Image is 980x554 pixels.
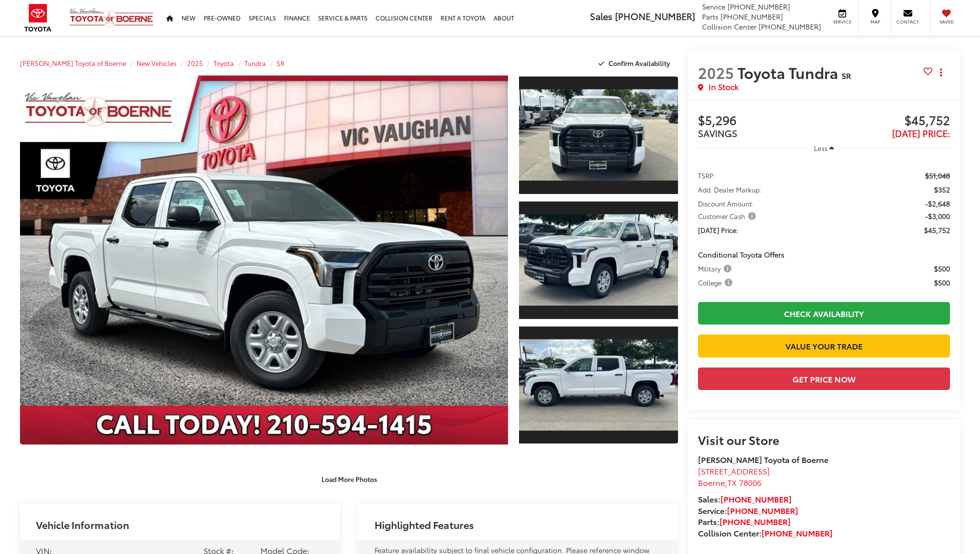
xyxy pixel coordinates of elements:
a: Tundra [244,58,266,67]
span: Less [814,143,827,152]
strong: [PERSON_NAME] Toyota of Boerne [698,453,828,465]
a: [PERSON_NAME] Toyota of Boerne [20,58,126,67]
span: TSRP: [698,170,715,180]
span: $500 [934,277,950,287]
span: $45,752 [924,225,950,235]
span: Saved [935,18,957,25]
span: [PHONE_NUMBER] [615,9,695,22]
span: Service [831,18,853,25]
span: Sales [590,9,612,22]
a: [PHONE_NUMBER] [727,504,798,516]
span: Collision Center [702,21,756,31]
button: Military [698,263,735,273]
a: Check Availability [698,302,950,324]
span: [DATE] Price: [892,126,950,139]
a: Expand Photo 0 [20,75,508,444]
span: Discount Amount: [698,198,754,208]
span: College [698,277,734,287]
a: [PHONE_NUMBER] [761,527,832,538]
h2: Highlighted Features [374,519,474,530]
button: Load More Photos [314,470,384,487]
button: Customer Cash [698,211,759,221]
a: Toyota [213,58,234,67]
span: $352 [934,184,950,194]
span: Conditional Toyota Offers [698,249,784,259]
img: 2025 Toyota Tundra SR [15,73,512,446]
a: SR [276,58,284,67]
span: [DATE] Price: [698,225,738,235]
span: $500 [934,263,950,273]
span: Service [702,1,725,11]
span: Add. Dealer Markup: [698,184,761,194]
span: Confirm Availability [608,58,670,67]
a: Value Your Trade [698,334,950,357]
span: Military [698,263,733,273]
strong: Collision Center: [698,527,832,538]
a: Expand Photo 1 [519,75,678,195]
button: Confirm Availability [593,54,678,72]
span: [PHONE_NUMBER] [727,1,790,11]
span: Customer Cash [698,211,758,221]
span: TX [727,476,737,488]
img: 2025 Toyota Tundra SR [517,89,679,181]
span: [STREET_ADDRESS] [698,465,770,476]
span: 78006 [739,476,761,488]
a: 2025 [187,58,203,67]
strong: Service: [698,504,798,516]
span: dropdown dots [940,68,942,76]
button: College [698,277,736,287]
span: Boerne [698,476,725,488]
span: Toyota Tundra [737,61,841,83]
span: $51,048 [925,170,950,180]
h2: Visit our Store [698,433,950,446]
button: Actions [932,63,950,81]
span: SR [841,69,851,81]
strong: Sales: [698,493,791,504]
span: Parts [702,11,718,21]
a: Expand Photo 3 [519,325,678,445]
a: [STREET_ADDRESS] Boerne,TX 78006 [698,465,770,488]
span: , [698,476,761,488]
span: -$2,648 [925,198,950,208]
span: 2025 [698,61,734,83]
button: Less [809,139,839,157]
a: [PHONE_NUMBER] [720,493,791,504]
img: 2025 Toyota Tundra SR [517,339,679,431]
span: Map [864,18,886,25]
a: [PHONE_NUMBER] [719,515,790,527]
img: Vic Vaughan Toyota of Boerne [69,7,154,28]
a: New Vehicles [136,58,176,67]
span: SAVINGS [698,126,737,139]
img: 2025 Toyota Tundra SR [517,214,679,306]
span: In Stock [708,81,738,92]
span: -$3,000 [925,211,950,221]
strong: Parts: [698,515,790,527]
span: $5,296 [698,113,824,128]
span: $45,752 [824,113,950,128]
button: Get Price Now [698,367,950,390]
a: Expand Photo 2 [519,200,678,320]
span: Contact [896,18,919,25]
span: [PHONE_NUMBER] [758,21,821,31]
h2: Vehicle Information [36,519,129,530]
span: [PHONE_NUMBER] [720,11,783,21]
